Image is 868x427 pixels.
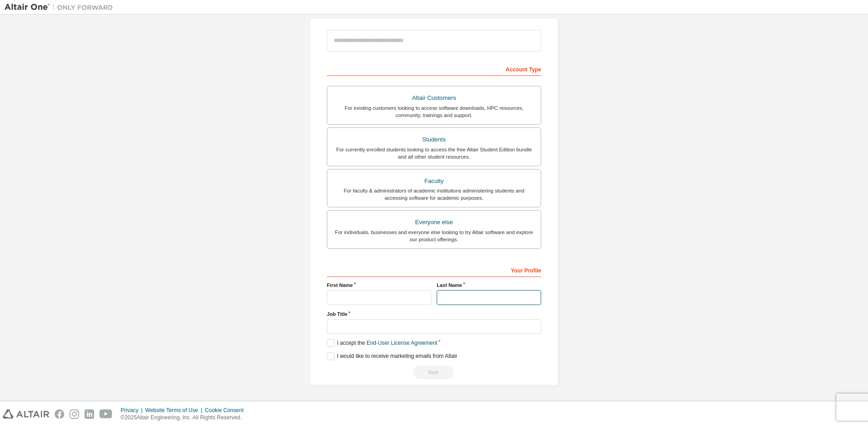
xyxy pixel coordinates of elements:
[333,229,535,243] div: For individuals, businesses and everyone else looking to try Altair software and explore our prod...
[333,146,535,160] div: For currently enrolled students looking to access the free Altair Student Edition bundle and all ...
[5,3,118,12] img: Altair One
[327,282,431,289] label: First Name
[85,409,94,419] img: linkedin.svg
[99,409,113,419] img: youtube.svg
[333,175,535,188] div: Faculty
[145,407,205,414] div: Website Terms of Use
[333,104,535,119] div: For existing customers looking to access software downloads, HPC resources, community, trainings ...
[327,61,541,76] div: Account Type
[327,366,541,379] div: Read and acccept EULA to continue
[55,409,64,419] img: facebook.svg
[327,263,541,277] div: Your Profile
[367,340,438,346] a: End-User License Agreement
[327,352,457,360] label: I would like to receive marketing emails from Altair
[121,414,249,422] p: © 2025 Altair Engineering, Inc. All Rights Reserved.
[121,407,145,414] div: Privacy
[437,282,541,289] label: Last Name
[333,92,535,104] div: Altair Customers
[327,339,437,347] label: I accept the
[333,187,535,202] div: For faculty & administrators of academic institutions administering students and accessing softwa...
[205,407,249,414] div: Cookie Consent
[3,409,49,419] img: altair_logo.svg
[333,216,535,229] div: Everyone else
[333,133,535,146] div: Students
[327,310,541,318] label: Job Title
[70,409,79,419] img: instagram.svg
